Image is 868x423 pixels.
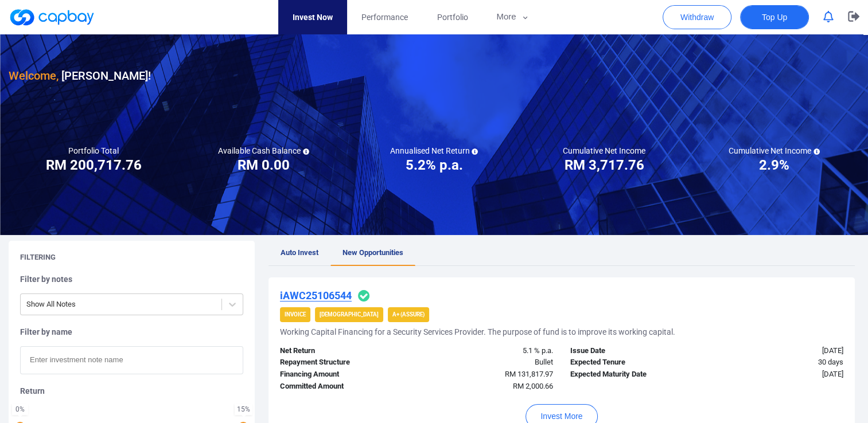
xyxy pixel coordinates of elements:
[20,346,243,374] input: Enter investment note name
[20,274,243,284] h5: Filter by notes
[271,345,417,357] div: Net Return
[392,311,425,318] strong: A+ (Assure)
[342,248,403,257] span: New Opportunities
[68,146,119,156] h5: Portfolio Total
[759,156,789,174] h3: 2.9%
[20,327,243,337] h5: Filter by name
[237,406,250,413] div: 15 %
[285,311,306,318] strong: Invoice
[218,146,309,156] h5: Available Cash Balance
[513,382,553,390] span: RM 2,000.66
[9,66,151,85] h3: [PERSON_NAME] !
[390,146,478,156] h5: Annualised Net Return
[405,156,462,174] h3: 5.2% p.a.
[14,406,26,413] div: 0 %
[238,156,290,174] h3: RM 0.00
[417,357,562,369] div: Bullet
[562,357,707,369] div: Expected Tenure
[562,369,707,381] div: Expected Maturity Date
[729,146,820,156] h5: Cumulative Net Income
[9,69,59,83] span: Welcome,
[271,369,417,381] div: Financing Amount
[417,345,562,357] div: 5.1 % p.a.
[437,11,468,23] span: Portfolio
[740,5,809,29] button: Top Up
[281,248,318,257] span: Auto Invest
[280,289,352,301] u: iAWC25106544
[271,357,417,369] div: Repayment Structure
[762,11,787,23] span: Top Up
[46,156,142,174] h3: RM 200,717.76
[271,381,417,393] div: Committed Amount
[707,357,852,369] div: 30 days
[707,369,852,381] div: [DATE]
[320,311,379,318] strong: [DEMOGRAPHIC_DATA]
[505,370,553,378] span: RM 131,817.97
[280,327,675,337] h5: Working Capital Financing for a Security Services Provider. The purpose of fund is to improve its...
[562,345,707,357] div: Issue Date
[565,156,644,174] h3: RM 3,717.76
[663,5,731,29] button: Withdraw
[563,146,645,156] h5: Cumulative Net Income
[707,345,852,357] div: [DATE]
[20,386,243,396] h5: Return
[20,252,56,263] h5: Filtering
[361,11,408,23] span: Performance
